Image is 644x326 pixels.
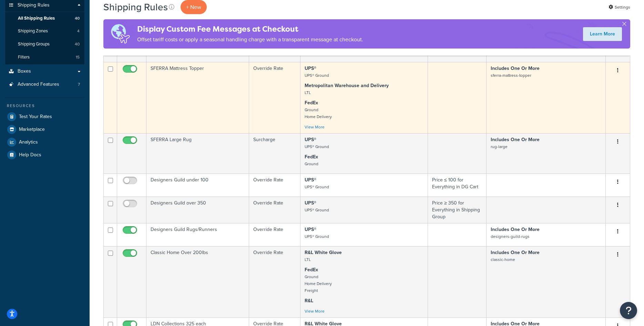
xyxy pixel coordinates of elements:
p: Offset tariff costs or apply a seasonal handling charge with a transparent message at checkout. [137,35,363,44]
strong: Includes One Or More [491,249,540,256]
a: View More [305,308,325,314]
strong: Metropolitan Warehouse and Delivery [305,82,389,89]
a: View More [305,124,325,130]
small: LTL [305,256,311,263]
span: Help Docs [19,152,41,158]
a: Filters 15 [5,51,84,64]
strong: FedEx [305,99,318,106]
td: Designers Guild over 350 [146,197,249,223]
a: Shipping Zones 4 [5,25,84,38]
td: Price ≥ 350 for Everything in Shipping Group [428,197,487,223]
li: Shipping Groups [5,38,84,51]
small: LTL [305,90,311,96]
small: Ground Home Delivery Freight [305,274,332,294]
strong: Includes One Or More [491,226,540,233]
span: Marketplace [19,127,45,133]
td: Designers Guild Rugs/Runners [146,223,249,246]
small: Ground [305,161,318,167]
strong: R&L [305,297,313,304]
strong: UPS® [305,176,316,183]
small: Ground Home Delivery [305,107,332,120]
strong: R&L White Glove [305,249,342,256]
li: Filters [5,51,84,64]
span: All Shipping Rules [18,15,55,21]
a: Learn More [583,27,622,41]
span: Test Your Rates [19,114,52,120]
span: Shipping Rules [18,2,50,8]
td: SFERRA Mattress Topper [146,62,249,133]
td: SFERRA Large Rug [146,133,249,173]
small: UPS® Ground [305,184,329,190]
li: Advanced Features [5,78,84,91]
a: Advanced Features 7 [5,78,84,91]
small: classic-home [491,256,515,263]
td: Override Rate [249,223,300,246]
a: Shipping Groups 40 [5,38,84,51]
small: UPS® Ground [305,72,329,78]
strong: FedEx [305,153,318,160]
td: Override Rate [249,197,300,223]
small: UPS® Ground [305,207,329,213]
span: Analytics [19,139,38,145]
button: Open Resource Center [620,302,637,319]
strong: UPS® [305,65,316,72]
li: All Shipping Rules [5,12,84,25]
a: Analytics [5,136,84,148]
small: designers-guild-rugs [491,233,530,240]
small: rug-large [491,144,508,150]
div: Resources [5,103,84,109]
td: Price ≤ 100 for Everything in DG Cart [428,173,487,197]
span: Shipping Zones [18,28,48,34]
span: 40 [75,41,80,47]
strong: UPS® [305,136,316,143]
span: Boxes [18,69,31,74]
img: duties-banner-06bc72dcb5fe05cb3f9472aba00be2ae8eb53ab6f0d8bb03d382ba314ac3c341.png [103,19,137,49]
span: Shipping Groups [18,41,50,47]
small: sferra-mattress-topper [491,72,531,78]
h4: Display Custom Fee Messages at Checkout [137,23,363,35]
span: Filters [18,54,30,60]
strong: Includes One Or More [491,136,540,143]
a: Settings [609,2,630,12]
small: UPS® Ground [305,233,329,240]
a: Help Docs [5,149,84,161]
strong: FedEx [305,266,318,273]
small: UPS® Ground [305,144,329,150]
strong: Includes One Or More [491,65,540,72]
td: Override Rate [249,173,300,197]
span: Advanced Features [18,82,59,87]
td: Override Rate [249,246,300,317]
a: Marketplace [5,123,84,136]
td: Surcharge [249,133,300,173]
span: 7 [78,82,80,87]
strong: UPS® [305,199,316,207]
span: 40 [75,15,80,21]
td: Override Rate [249,62,300,133]
strong: UPS® [305,226,316,233]
span: 4 [77,28,80,34]
a: Boxes [5,65,84,78]
h1: Shipping Rules [103,0,168,14]
a: All Shipping Rules 40 [5,12,84,25]
a: Test Your Rates [5,111,84,123]
td: Designers Guild under 100 [146,173,249,197]
td: Classic Home Over 200lbs [146,246,249,317]
span: 15 [76,54,80,60]
li: Shipping Zones [5,25,84,38]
